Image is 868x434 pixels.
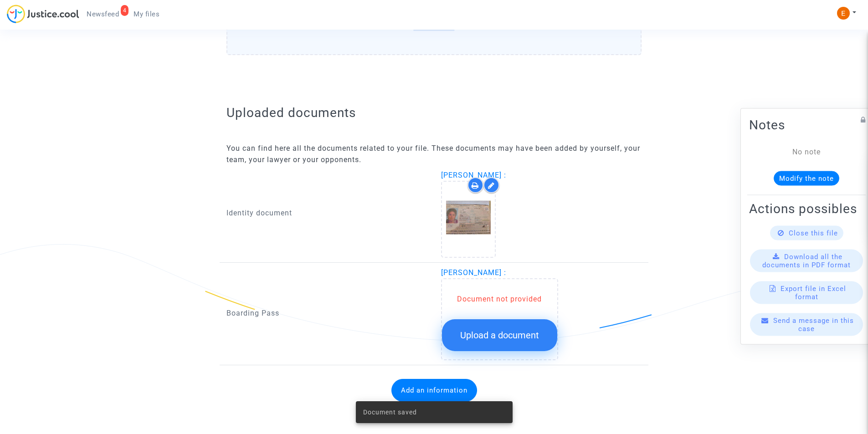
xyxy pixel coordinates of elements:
[391,379,477,402] button: Add an information
[363,408,417,417] span: Document saved
[226,207,427,219] p: Identity document
[226,105,642,121] h2: Uploaded documents
[79,7,126,21] a: 4Newsfeed
[460,330,539,341] span: Upload a document
[226,144,640,164] span: You can find here all the documents related to your file. These documents may have been added by ...
[7,5,79,23] img: jc-logo.svg
[442,294,557,305] div: Document not provided
[749,200,864,216] h2: Actions possibles
[763,146,850,157] div: No note
[126,7,167,21] a: My files
[121,5,129,16] div: 4
[441,268,506,277] span: [PERSON_NAME] :
[762,252,851,269] span: Download all the documents in PDF format
[789,229,838,237] span: Close this file
[134,10,159,18] span: My files
[749,117,864,133] h2: Notes
[441,171,506,179] span: [PERSON_NAME] :
[226,307,427,319] p: Boarding Pass
[837,7,850,20] img: ACg8ocIeiFvHKe4dA5oeRFd_CiCnuxWUEc1A2wYhRJE3TTWt=s96-c
[87,10,119,18] span: Newsfeed
[781,284,846,301] span: Export file in Excel format
[442,319,557,351] button: Upload a document
[773,316,854,332] span: Send a message in this case
[774,171,839,185] button: Modify the note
